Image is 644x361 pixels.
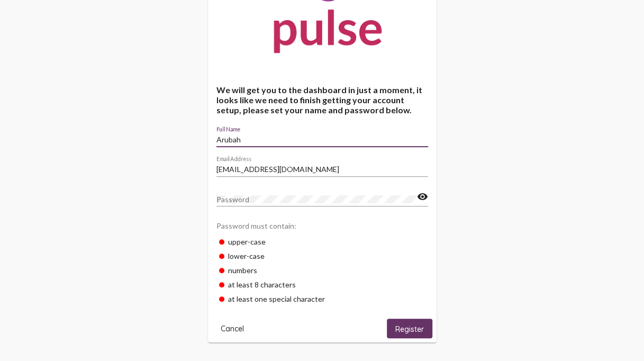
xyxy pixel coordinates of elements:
[216,263,428,277] div: numbers
[216,292,428,306] div: at least one special character
[216,249,428,263] div: lower-case
[417,191,428,203] mat-icon: visibility
[387,319,432,338] button: Register
[221,324,244,333] span: Cancel
[216,216,428,234] div: Password must contain:
[395,324,424,333] span: Register
[216,234,428,249] div: upper-case
[212,319,252,338] button: Cancel
[216,277,428,292] div: at least 8 characters
[216,85,428,115] h4: We will get you to the dashboard in just a moment, it looks like we need to finish getting your a...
